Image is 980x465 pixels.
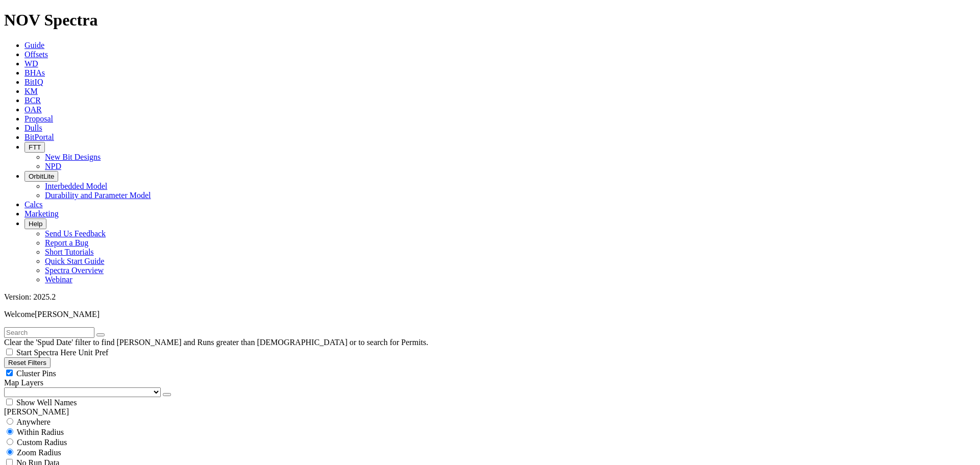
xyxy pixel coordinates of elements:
[6,349,13,355] input: Start Spectra Here
[17,438,67,447] span: Custom Radius
[4,292,976,302] div: Version: 2025.2
[24,218,46,229] button: Help
[45,229,106,238] a: Send Us Feedback
[45,153,101,161] a: New Bit Designs
[4,310,976,319] p: Welcome
[35,310,100,319] span: [PERSON_NAME]
[45,238,88,247] a: Report a Bug
[45,248,94,256] a: Short Tutorials
[17,448,61,457] span: Zoom Radius
[24,124,42,132] a: Dulls
[4,357,51,368] button: Reset Filters
[4,378,43,387] span: Map Layers
[4,407,976,417] div: [PERSON_NAME]
[16,369,56,378] span: Cluster Pins
[29,143,41,151] span: FTT
[24,200,43,209] a: Calcs
[16,398,77,407] span: Show Well Names
[24,133,54,141] a: BitPortal
[24,114,53,123] a: Proposal
[24,78,43,86] a: BitIQ
[78,348,108,357] span: Unit Pref
[4,11,976,30] h1: NOV Spectra
[16,418,51,426] span: Anywhere
[4,338,428,347] span: Clear the 'Spud Date' filter to find [PERSON_NAME] and Runs greater than [DEMOGRAPHIC_DATA] or to...
[24,87,38,95] a: KM
[29,173,54,180] span: OrbitLite
[24,209,59,218] a: Marketing
[24,41,44,50] a: Guide
[24,96,41,105] a: BCR
[24,50,48,59] a: Offsets
[4,327,94,338] input: Search
[45,162,61,170] a: NPD
[45,191,151,200] a: Durability and Parameter Model
[24,142,45,153] button: FTT
[45,257,104,265] a: Quick Start Guide
[16,348,76,357] span: Start Spectra Here
[24,105,42,114] a: OAR
[45,275,72,284] a: Webinar
[45,182,107,190] a: Interbedded Model
[45,266,104,275] a: Spectra Overview
[29,220,42,228] span: Help
[24,171,58,182] button: OrbitLite
[24,59,38,68] a: WD
[24,68,45,77] a: BHAs
[17,428,64,436] span: Within Radius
